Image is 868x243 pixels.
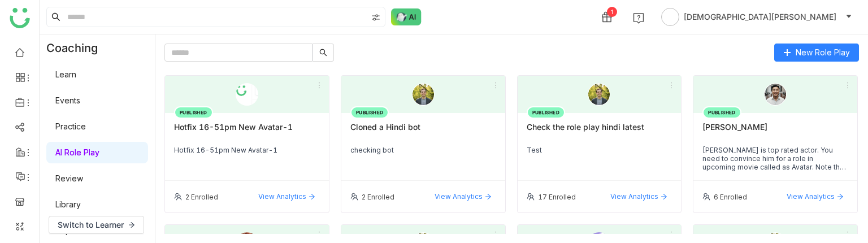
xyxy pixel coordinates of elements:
span: View Analytics [787,192,835,202]
div: Check the role play hindi latest [527,122,672,141]
button: View Analytics [782,190,848,203]
div: Test [527,146,672,154]
a: Reports [55,225,85,235]
div: 2 Enrolled [362,193,394,201]
div: Coaching [40,34,115,62]
span: [DEMOGRAPHIC_DATA][PERSON_NAME] [684,11,836,23]
img: avatar [661,8,679,26]
img: logo [10,8,30,28]
div: PUBLISHED [350,106,389,119]
div: Hotfix 16-51pm New Avatar-1 [174,146,320,154]
span: View Analytics [435,192,483,202]
div: PUBLISHED [702,106,741,119]
div: 6 Enrolled [714,193,747,201]
div: PUBLISHED [174,106,213,119]
a: Events [55,96,80,105]
span: View Analytics [610,192,658,202]
div: [PERSON_NAME] [702,122,848,141]
a: AI Role Play [55,147,99,157]
div: 1 [607,7,617,17]
button: View Analytics [254,190,320,203]
img: male.png [588,83,610,106]
img: help.svg [633,12,644,24]
a: Learn [55,70,76,79]
button: View Analytics [430,190,496,203]
div: 2 Enrolled [185,193,218,201]
a: Practice [55,121,86,131]
div: 17 Enrolled [538,193,576,201]
button: View Analytics [606,190,672,203]
div: [PERSON_NAME] is top rated actor. You need to convince him for a role in upcoming movie called as... [702,146,848,171]
img: middle_aged_male.png [764,83,787,106]
img: 68c9481f52e66838b95152f1 [236,83,258,106]
img: male.png [412,83,435,106]
button: New Role Play [774,44,859,62]
div: checking bot [350,146,496,154]
img: search-type.svg [371,13,380,22]
a: Review [55,173,83,183]
a: Library [55,199,81,209]
div: PUBLISHED [527,106,566,119]
span: New Role Play [796,46,850,59]
span: Switch to Learner [58,219,124,231]
button: [DEMOGRAPHIC_DATA][PERSON_NAME] [659,8,854,26]
button: Switch to Learner [49,216,144,234]
div: Hotfix 16-51pm New Avatar-1 [174,122,320,141]
div: Cloned a Hindi bot [350,122,496,141]
span: View Analytics [258,192,306,202]
img: ask-buddy-normal.svg [391,8,422,25]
